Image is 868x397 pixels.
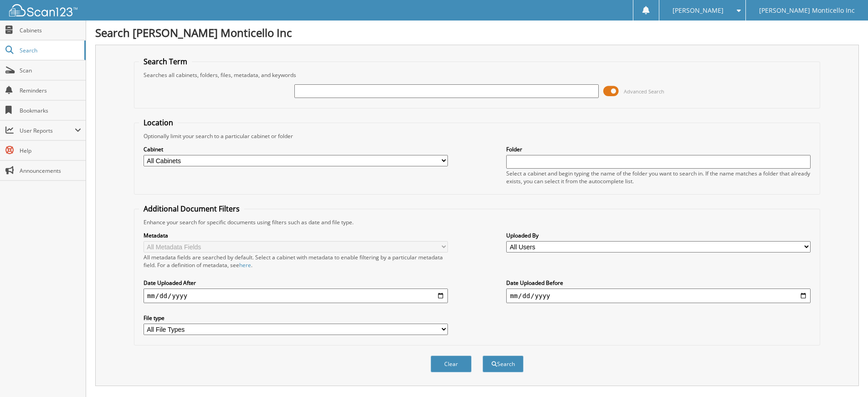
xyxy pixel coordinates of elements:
[483,356,524,372] button: Search
[624,88,664,95] span: Advanced Search
[20,67,81,74] span: Scan
[144,289,448,303] input: start
[139,71,815,79] div: Searches all cabinets, folders, files, metadata, and keywords
[144,279,448,287] label: Date Uploaded After
[20,26,81,34] span: Cabinets
[95,25,859,40] h1: Search [PERSON_NAME] Monticello Inc
[239,261,251,269] a: here
[506,170,811,185] div: Select a cabinet and begin typing the name of the folder you want to search in. If the name match...
[20,147,81,155] span: Help
[139,204,244,214] legend: Additional Document Filters
[506,232,811,239] label: Uploaded By
[673,8,724,13] span: [PERSON_NAME]
[9,4,77,16] img: scan123-logo-white.svg
[144,314,448,322] label: File type
[20,107,81,114] span: Bookmarks
[20,127,75,134] span: User Reports
[139,218,815,226] div: Enhance your search for specific documents using filters such as date and file type.
[139,118,178,128] legend: Location
[506,279,811,287] label: Date Uploaded Before
[144,145,448,153] label: Cabinet
[506,145,811,153] label: Folder
[139,57,192,67] legend: Search Term
[144,232,448,239] label: Metadata
[20,87,81,94] span: Reminders
[20,167,81,175] span: Announcements
[20,46,80,54] span: Search
[431,356,472,372] button: Clear
[506,289,811,303] input: end
[139,132,815,140] div: Optionally limit your search to a particular cabinet or folder
[759,8,855,13] span: [PERSON_NAME] Monticello Inc
[144,253,448,269] div: All metadata fields are searched by default. Select a cabinet with metadata to enable filtering b...
[822,353,868,397] iframe: Chat Widget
